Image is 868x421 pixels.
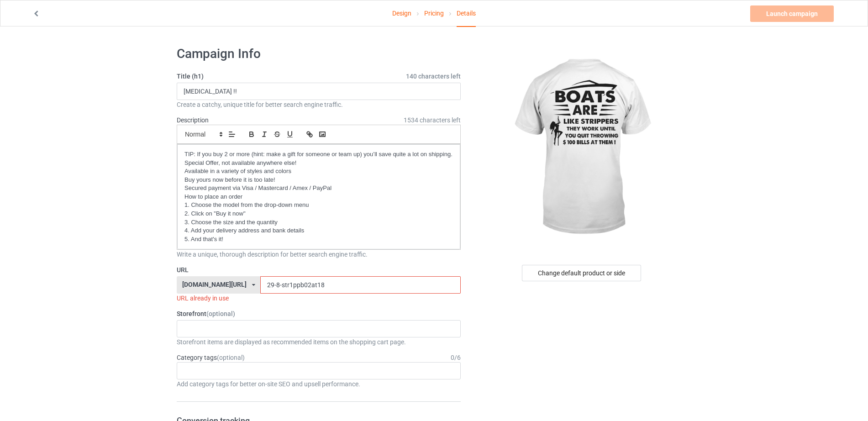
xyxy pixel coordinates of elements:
p: 3. Choose the size and the quantity [184,218,453,227]
div: 0 / 6 [451,353,461,362]
label: Storefront [177,309,461,318]
label: Title (h1) [177,72,461,81]
p: TIP: If you buy 2 or more (hint: make a gift for someone or team up) you’ll save quite a lot on s... [184,150,453,159]
p: Buy yours now before it is too late! [184,176,453,184]
label: Category tags [177,353,245,362]
span: (optional) [206,310,235,317]
p: 1. Choose the model from the drop-down menu [184,201,453,210]
div: Details [457,0,476,27]
div: Storefront items are displayed as recommended items on the shopping cart page. [177,337,461,347]
p: Available in a variety of styles and colors [184,167,453,176]
p: 4. Add your delivery address and bank details [184,226,453,235]
div: Create a catchy, unique title for better search engine traffic. [177,100,461,109]
p: How to place an order [184,193,453,201]
label: Description [177,116,209,124]
span: 140 characters left [406,72,461,81]
div: Write a unique, thorough description for better search engine traffic. [177,250,461,259]
p: 2. Click on "Buy it now" [184,210,453,218]
label: URL [177,265,461,274]
p: Secured payment via Visa / Mastercard / Amex / PayPal [184,184,453,193]
a: Design [392,0,411,26]
div: Add category tags for better on-site SEO and upsell performance. [177,379,461,389]
div: [DOMAIN_NAME][URL] [182,281,247,288]
span: (optional) [217,354,245,361]
p: 5. And that's it! [184,235,453,244]
span: 1534 characters left [404,116,461,125]
p: Special Offer, not available anywhere else! [184,159,453,168]
div: URL already in use [177,294,461,303]
a: Pricing [424,0,444,26]
h1: Campaign Info [177,46,461,62]
div: Change default product or side [522,265,641,281]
